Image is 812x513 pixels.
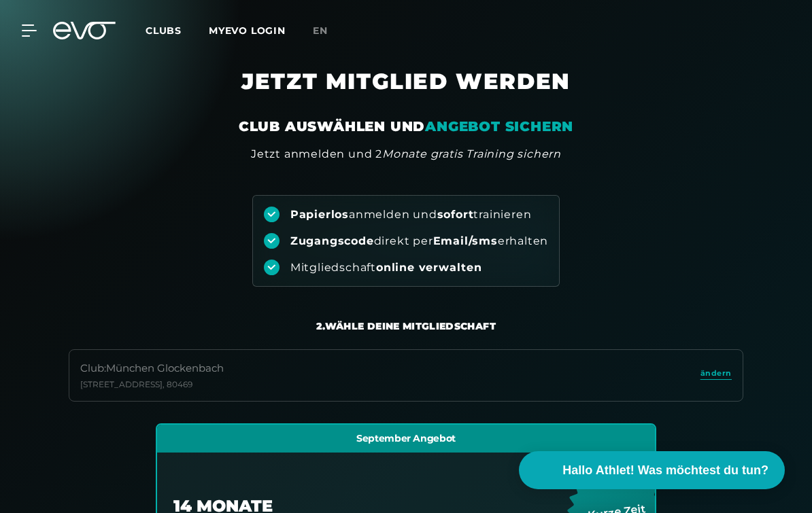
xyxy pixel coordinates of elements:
div: CLUB AUSWÄHLEN UND [239,117,573,136]
strong: Email/sms [433,234,498,247]
div: Jetzt anmelden und 2 [251,146,561,162]
a: en [313,23,344,39]
a: MYEVO LOGIN [209,24,286,37]
span: ändern [700,368,732,379]
a: ändern [700,368,732,383]
strong: Papierlos [290,208,349,221]
strong: sofort [437,208,474,221]
span: Hallo Athlet! Was möchtest du tun? [562,461,768,480]
div: anmelden und trainieren [290,207,532,222]
strong: online verwalten [376,261,482,274]
div: 2. Wähle deine Mitgliedschaft [316,319,496,333]
button: Hallo Athlet! Was möchtest du tun? [519,451,785,489]
em: Monate gratis Training sichern [382,147,561,160]
div: Mitgliedschaft [290,260,482,275]
div: [STREET_ADDRESS] , 80469 [80,379,224,390]
em: ANGEBOT SICHERN [425,118,573,135]
h1: JETZT MITGLIED WERDEN [93,68,719,117]
span: en [313,24,328,37]
span: Clubs [146,24,182,37]
div: direkt per erhalten [290,234,548,249]
strong: Zugangscode [290,234,374,247]
a: Clubs [146,24,209,37]
div: Club : München Glockenbach [80,361,224,376]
